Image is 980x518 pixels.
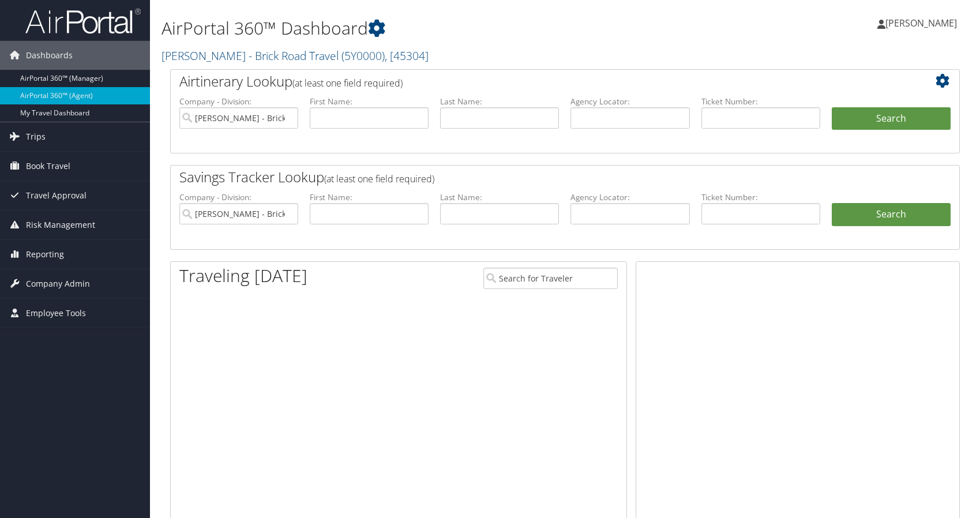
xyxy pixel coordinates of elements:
[341,48,385,63] span: ( 5Y0000 )
[310,96,429,107] label: First Name:
[179,96,298,107] label: Company - Division:
[179,72,885,91] h2: Airtinerary Lookup
[179,264,307,288] h1: Traveling [DATE]
[179,167,885,187] h2: Savings Tracker Lookup
[26,240,64,269] span: Reporting
[877,6,968,40] a: [PERSON_NAME]
[324,172,434,185] span: (at least one field required)
[26,211,95,239] span: Risk Management
[832,107,951,130] button: Search
[385,48,429,63] span: , [ 45304 ]
[832,203,951,226] a: Search
[26,269,90,298] span: Company Admin
[701,96,820,107] label: Ticket Number:
[26,122,46,151] span: Trips
[292,77,403,89] span: (at least one field required)
[310,192,429,203] label: First Name:
[440,192,559,203] label: Last Name:
[701,192,820,203] label: Ticket Number:
[26,181,87,210] span: Travel Approval
[162,48,429,63] a: [PERSON_NAME] - Brick Road Travel
[26,152,70,181] span: Book Travel
[162,16,700,40] h1: AirPortal 360™ Dashboard
[26,41,73,70] span: Dashboards
[179,192,298,203] label: Company - Division:
[440,96,559,107] label: Last Name:
[179,203,298,224] input: search accounts
[570,192,689,203] label: Agency Locator:
[570,96,689,107] label: Agency Locator:
[885,17,957,29] span: [PERSON_NAME]
[483,268,618,289] input: Search for Traveler
[25,7,141,35] img: airportal-logo.png
[26,299,86,328] span: Employee Tools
